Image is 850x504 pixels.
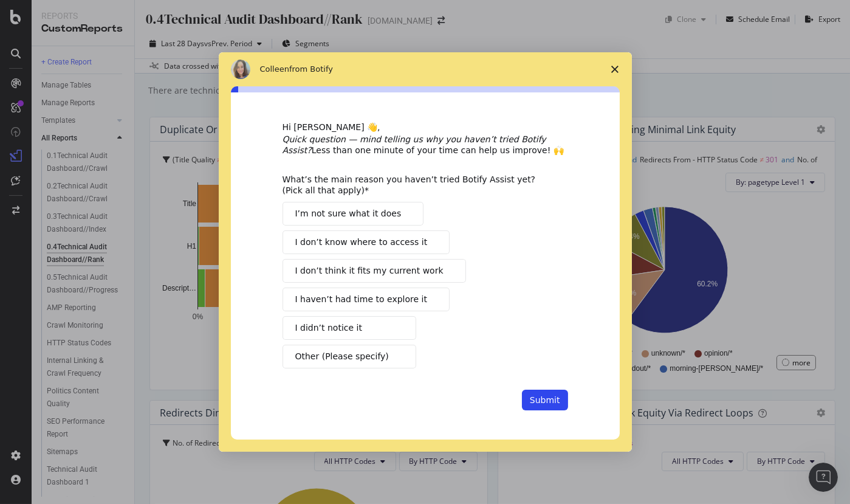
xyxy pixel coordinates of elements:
[283,316,416,340] button: I didn’t notice it
[295,350,389,363] span: Other (Please specify)
[283,134,546,155] i: Quick question — mind telling us why you haven’t tried Botify Assist?
[295,322,362,334] span: I didn’t notice it
[295,236,428,249] span: I don’t know where to access it
[295,293,427,306] span: I haven’t had time to explore it
[522,390,568,410] button: Submit
[283,259,466,283] button: I don’t think it fits my current work
[231,60,250,79] img: Profile image for Colleen
[260,64,290,74] span: Colleen
[283,202,424,226] button: I’m not sure what it does
[598,52,632,86] span: Close survey
[295,264,444,277] span: I don’t think it fits my current work
[295,207,402,220] span: I’m not sure what it does
[283,288,450,311] button: I haven’t had time to explore it
[283,230,450,254] button: I don’t know where to access it
[283,134,568,156] div: Less than one minute of your time can help us improve! 🙌
[289,64,333,74] span: from Botify
[283,174,550,196] div: What’s the main reason you haven’t tried Botify Assist yet? (Pick all that apply)
[283,122,568,134] div: Hi [PERSON_NAME] 👋,
[283,345,416,368] button: Other (Please specify)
